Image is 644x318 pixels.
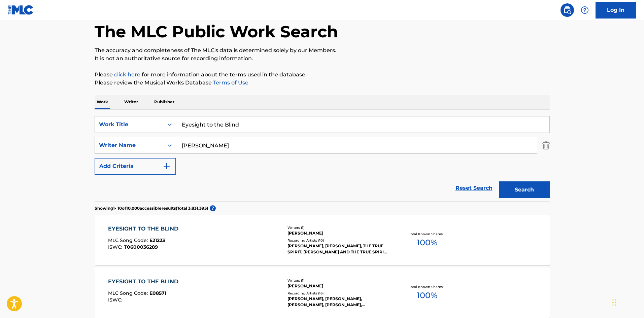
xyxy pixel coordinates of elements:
[8,5,34,15] img: MLC Logo
[95,215,550,265] a: EYESIGHT TO THE BLINDMLC Song Code:E21223ISWC:T0600036289Writers (1)[PERSON_NAME]Recording Artist...
[287,283,389,289] div: [PERSON_NAME]
[95,95,110,109] p: Work
[108,237,149,243] span: MLC Song Code :
[149,237,165,243] span: E21223
[612,292,616,313] div: Drag
[561,3,574,17] a: Public Search
[499,181,550,198] button: Search
[149,290,166,296] span: E08571
[212,79,248,86] a: Terms of Use
[578,3,591,17] div: Help
[417,237,437,249] span: 100 %
[95,158,176,175] button: Add Criteria
[581,6,589,14] img: help
[287,230,389,236] div: [PERSON_NAME]
[452,181,496,196] a: Reset Search
[108,244,124,250] span: ISWC :
[99,120,160,129] div: Work Title
[95,116,550,202] form: Search Form
[409,284,445,289] p: Total Known Shares:
[287,291,389,296] div: Recording Artists ( 16 )
[122,95,140,109] p: Writer
[542,137,550,154] img: Delete Criterion
[287,278,389,283] div: Writers ( 1 )
[287,225,389,230] div: Writers ( 1 )
[95,22,338,42] h1: The MLC Public Work Search
[152,95,176,109] p: Publisher
[114,71,140,78] a: click here
[95,55,550,63] p: It is not an authoritative source for recording information.
[95,46,550,55] p: The accuracy and completeness of The MLC's data is determined solely by our Members.
[99,141,160,149] div: Writer Name
[409,232,445,237] p: Total Known Shares:
[596,2,636,19] a: Log In
[95,205,208,211] p: Showing 1 - 10 of 10,000 accessible results (Total 3,831,395 )
[108,290,149,296] span: MLC Song Code :
[287,296,389,308] div: [PERSON_NAME], [PERSON_NAME], [PERSON_NAME], [PERSON_NAME], [PERSON_NAME]
[417,289,437,302] span: 100 %
[163,162,171,170] img: 9d2ae6d4665cec9f34b9.svg
[108,225,182,233] div: EYESIGHT TO THE BLIND
[95,268,550,318] a: EYESIGHT TO THE BLINDMLC Song Code:E08571ISWC:Writers (1)[PERSON_NAME]Recording Artists (16)[PERS...
[95,79,550,87] p: Please review the Musical Works Database
[210,205,216,211] span: ?
[124,244,158,250] span: T0600036289
[108,297,124,303] span: ISWC :
[95,71,550,79] p: Please for more information about the terms used in the database.
[610,286,644,318] iframe: Chat Widget
[287,243,389,255] div: [PERSON_NAME], [PERSON_NAME], THE TRUE SPIRIT, [PERSON_NAME] AND THE TRUE SPIRIT, [PERSON_NAME] &...
[287,238,389,243] div: Recording Artists ( 10 )
[108,278,182,286] div: EYESIGHT TO THE BLIND
[563,6,571,14] img: search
